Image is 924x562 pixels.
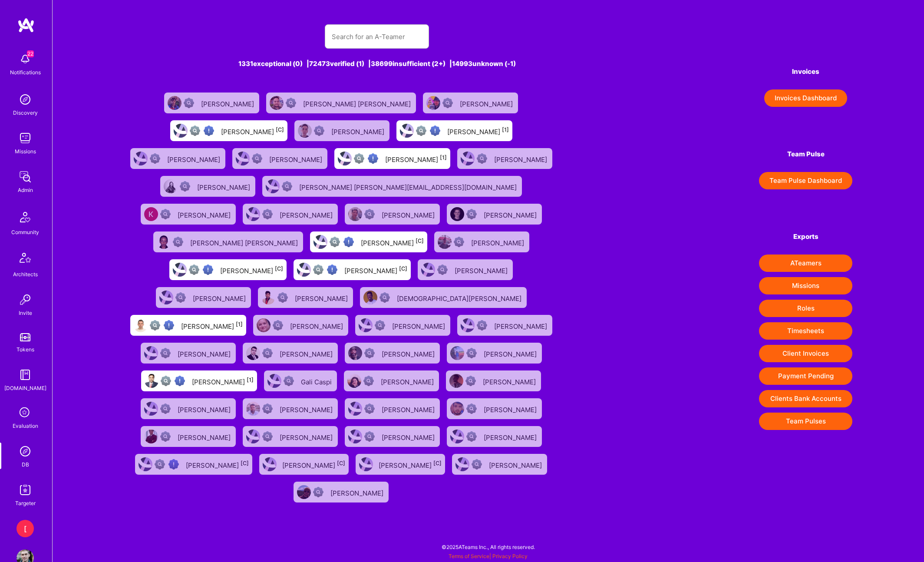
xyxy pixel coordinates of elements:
[461,318,475,332] img: User Avatar
[299,181,518,192] div: [PERSON_NAME] [PERSON_NAME][EMAIL_ADDRESS][DOMAIN_NAME]
[16,129,34,147] img: teamwork
[273,320,283,331] img: Not Scrubbed
[297,263,311,277] img: User Avatar
[167,117,291,145] a: User AvatarNot fully vettedHigh Potential User[PERSON_NAME][C]
[277,292,288,303] img: Not Scrubbed
[348,207,362,221] img: User Avatar
[314,126,324,136] img: Not Scrubbed
[759,322,852,340] button: Timesheets
[252,153,262,164] img: Not Scrubbed
[150,228,307,256] a: User AvatarNot Scrubbed[PERSON_NAME] [PERSON_NAME]
[276,126,284,133] sup: [C]
[173,237,183,247] img: Not Scrubbed
[303,97,412,109] div: [PERSON_NAME] [PERSON_NAME]
[159,291,173,304] img: User Avatar
[157,235,171,249] img: User Avatar
[477,153,487,164] img: Not Scrubbed
[155,459,165,469] img: Not fully vetted
[461,152,475,165] img: User Avatar
[184,98,194,108] img: Not Scrubbed
[393,117,516,145] a: User AvatarNot fully vettedHigh Potential User[PERSON_NAME][1]
[246,207,260,221] img: User Avatar
[175,292,186,303] img: Not Scrubbed
[399,265,407,272] sup: [C]
[134,152,148,165] img: User Avatar
[449,450,551,478] a: User AvatarNot Scrubbed[PERSON_NAME]
[466,348,477,358] img: Not Scrubbed
[259,172,525,200] a: User AvatarNot Scrubbed[PERSON_NAME] [PERSON_NAME][EMAIL_ADDRESS][DOMAIN_NAME]
[20,333,30,341] img: tokens
[400,124,414,138] img: User Avatar
[494,153,549,164] div: [PERSON_NAME]
[52,536,924,558] div: © 2025 ATeams Inc., All rights reserved.
[454,145,556,172] a: User AvatarNot Scrubbed[PERSON_NAME]
[361,236,424,248] div: [PERSON_NAME]
[759,277,852,294] button: Missions
[192,375,254,387] div: [PERSON_NAME]
[134,318,148,332] img: User Avatar
[330,237,340,247] img: Not fully vetted
[152,284,254,311] a: User AvatarNot Scrubbed[PERSON_NAME]
[379,292,390,303] img: Not Scrubbed
[759,89,852,107] a: Invoices Dashboard
[759,300,852,317] button: Roles
[341,395,443,423] a: User AvatarNot Scrubbed[PERSON_NAME]
[13,421,38,430] div: Evaluation
[256,450,352,478] a: User Avatar[PERSON_NAME][C]
[759,345,852,362] button: Client Invoices
[414,256,516,284] a: User AvatarNot Scrubbed[PERSON_NAME]
[246,346,260,360] img: User Avatar
[352,311,454,339] a: User AvatarNot Scrubbed[PERSON_NAME]
[392,320,447,331] div: [PERSON_NAME]
[239,395,341,423] a: User AvatarNot Scrubbed[PERSON_NAME]
[359,318,373,332] img: User Avatar
[297,485,311,499] img: User Avatar
[330,486,385,498] div: [PERSON_NAME]
[15,499,36,508] div: Targeter
[204,126,214,136] img: High Potential User
[167,153,222,164] div: [PERSON_NAME]
[466,431,477,442] img: Not Scrubbed
[168,459,179,469] img: High Potential User
[16,91,34,108] img: discovery
[341,339,443,367] a: User AvatarNot Scrubbed[PERSON_NAME]
[416,126,426,136] img: Not fully vetted
[364,348,375,358] img: Not Scrubbed
[166,256,290,284] a: User AvatarNot fully vettedHigh Potential User[PERSON_NAME][C]
[450,346,464,360] img: User Avatar
[127,311,250,339] a: User AvatarNot fully vettedHigh Potential User[PERSON_NAME][1]
[16,168,34,185] img: admin teamwork
[764,89,847,107] button: Invoices Dashboard
[161,376,171,386] img: Not fully vetted
[489,459,544,470] div: [PERSON_NAME]
[313,487,323,497] img: Not Scrubbed
[220,264,283,275] div: [PERSON_NAME]
[455,264,509,275] div: [PERSON_NAME]
[4,383,46,393] div: [DOMAIN_NAME]
[759,367,852,385] button: Payment Pending
[419,89,521,117] a: User AvatarNot Scrubbed[PERSON_NAME]
[290,320,345,331] div: [PERSON_NAME]
[437,264,448,275] img: Not Scrubbed
[282,459,345,470] div: [PERSON_NAME]
[433,460,442,466] sup: [C]
[174,124,188,138] img: User Avatar
[450,207,464,221] img: User Avatar
[442,98,453,108] img: Not Scrubbed
[267,374,281,388] img: User Avatar
[282,181,292,192] img: Not Scrubbed
[338,152,352,165] img: User Avatar
[178,431,232,442] div: [PERSON_NAME]
[280,208,334,220] div: [PERSON_NAME]
[261,291,275,304] img: User Avatar
[759,413,852,430] button: Team Pulses
[443,423,545,450] a: User AvatarNot Scrubbed[PERSON_NAME]
[145,374,158,388] img: User Avatar
[262,209,273,219] img: Not Scrubbed
[354,153,364,164] img: Not fully vetted
[290,256,414,284] a: User AvatarNot fully vettedHigh Potential User[PERSON_NAME][C]
[331,125,386,136] div: [PERSON_NAME]
[382,403,436,414] div: [PERSON_NAME]
[375,320,385,331] img: Not Scrubbed
[22,460,29,469] div: DB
